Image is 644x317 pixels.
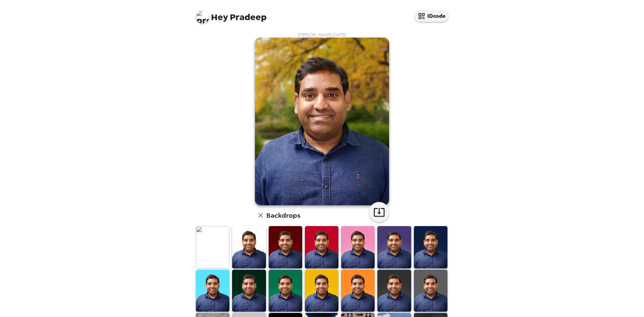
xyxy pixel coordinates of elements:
span: [PERSON_NAME] , [DATE] [298,32,346,38]
img: user [255,38,389,205]
span: Hey [211,11,228,23]
h6: Backdrops [266,210,300,221]
img: profile pic [196,10,209,23]
span: Pradeep [196,7,267,22]
button: IDcode [415,10,448,22]
img: Original [196,226,229,268]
